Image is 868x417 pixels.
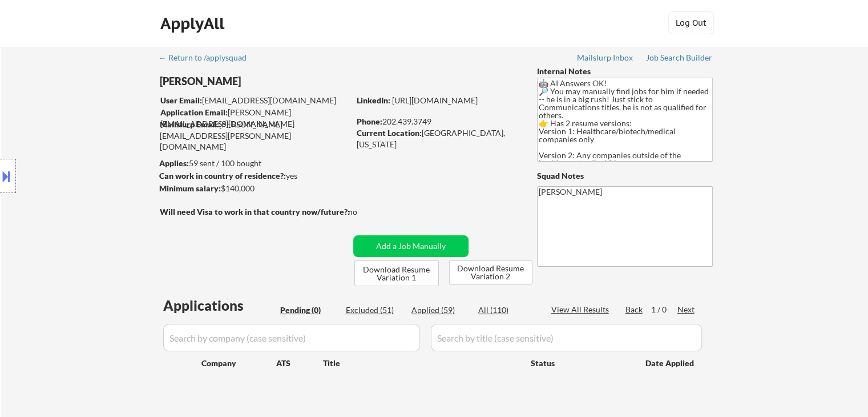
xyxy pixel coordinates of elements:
[537,170,713,182] div: Squad Notes
[160,95,349,106] div: [EMAIL_ADDRESS][DOMAIN_NAME]
[160,107,349,129] div: [PERSON_NAME][EMAIL_ADDRESS][DOMAIN_NAME]
[280,304,337,316] div: Pending (0)
[160,207,350,216] strong: Will need Visa to work in that country now/future?:
[276,358,323,369] div: ATS
[159,54,257,62] div: ← Return to /applysquad
[160,119,349,153] div: [PERSON_NAME][EMAIL_ADDRESS][PERSON_NAME][DOMAIN_NAME]
[323,358,520,369] div: Title
[577,54,634,62] div: Mailslurp Inbox
[645,358,696,369] div: Date Applied
[346,304,403,316] div: Excluded (51)
[160,74,394,89] div: [PERSON_NAME]
[357,117,382,126] strong: Phone:
[159,183,349,194] div: $140,000
[357,127,518,150] div: [GEOGRAPHIC_DATA], [US_STATE]
[357,95,390,105] strong: LinkedIn:
[159,170,346,182] div: yes
[449,260,532,284] button: Download Resume Variation 2
[392,95,478,105] a: [URL][DOMAIN_NAME]
[159,158,349,169] div: 59 sent / 100 bought
[354,260,439,286] button: Download Resume Variation 1
[357,116,518,127] div: 202.439.3749
[357,128,422,138] strong: Current Location:
[677,304,696,315] div: Next
[537,66,713,77] div: Internal Notes
[668,11,714,34] button: Log Out
[159,171,286,181] strong: Can work in country of residence?:
[625,304,644,315] div: Back
[160,14,228,33] div: ApplyAll
[353,235,469,257] button: Add a Job Manually
[651,304,677,315] div: 1 / 0
[478,304,535,316] div: All (110)
[551,304,612,315] div: View All Results
[201,358,276,369] div: Company
[646,54,713,62] div: Job Search Builder
[163,324,420,351] input: Search by company (case sensitive)
[531,352,629,373] div: Status
[348,206,381,218] div: no
[163,299,276,312] div: Applications
[411,304,469,316] div: Applied (59)
[159,53,257,65] a: ← Return to /applysquad
[577,53,634,65] a: Mailslurp Inbox
[646,53,713,65] a: Job Search Builder
[431,324,702,351] input: Search by title (case sensitive)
